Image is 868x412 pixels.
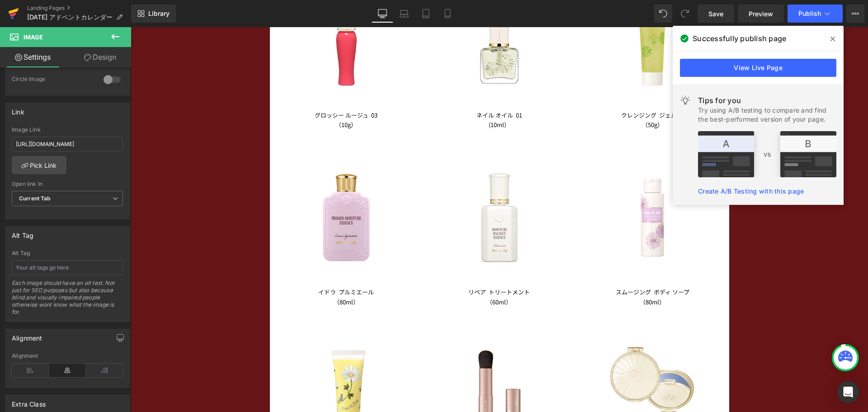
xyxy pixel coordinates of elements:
[12,103,24,116] div: Link
[19,195,51,202] b: Current Tab
[708,9,723,19] span: Save
[12,127,123,133] div: Image Link
[27,5,131,12] a: Landing Pages
[12,260,123,275] input: Your alt tags go here
[749,9,773,19] span: Preview
[27,14,113,21] span: [DATE] アドベントカレンダー
[131,5,176,23] a: New Library
[372,5,393,23] a: Desktop
[146,260,286,270] p: イドラ プルミエール
[148,9,170,18] span: Library
[698,95,836,106] div: Tips for you
[12,250,123,256] div: Alt Tag
[146,83,286,93] p: グロッシー ルージュ 03
[788,5,843,23] button: Publish
[146,270,286,279] p: （80ml）
[299,260,439,270] p: リペア トリートメント
[12,181,123,187] div: Open link In
[12,137,123,152] input: https://your-shop.myshopify.com
[24,33,43,41] span: Image
[738,5,784,23] a: Preview
[680,59,836,77] a: View Live Page
[67,47,133,67] a: Design
[698,131,836,177] img: tip.png
[452,270,592,279] p: （80ml）
[676,5,694,23] button: Redo
[654,5,672,23] button: Undo
[12,156,66,174] a: Pick Link
[299,83,439,93] p: ネイル オイル 01
[146,93,286,102] p: （10g）
[837,381,859,403] div: Open Intercom Messenger
[693,33,786,44] span: Successfully publish page
[299,270,439,279] p: （60ml）
[698,106,836,124] div: Try using A/B testing to compare and find the best-performed version of your page.
[452,83,592,93] p: クレンジング ジェル N
[12,353,123,359] div: Alignment
[698,187,804,195] a: Create A/B Testing with this page
[452,93,592,102] p: （50g）
[393,5,415,23] a: Laptop
[12,279,123,322] div: Each image should have an alt text. Not just for SEO purposes but also because blind and visually...
[12,329,42,342] div: Alignment
[846,5,864,23] button: More
[12,227,33,239] div: Alt Tag
[680,95,691,106] img: light.svg
[299,93,439,102] p: (10ml）
[798,10,821,17] span: Publish
[452,260,592,270] p: スムージング ボディ ソープ
[437,5,458,23] a: Mobile
[12,395,46,408] div: Extra Class
[415,5,437,23] a: Tablet
[12,76,94,85] div: Circle Image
